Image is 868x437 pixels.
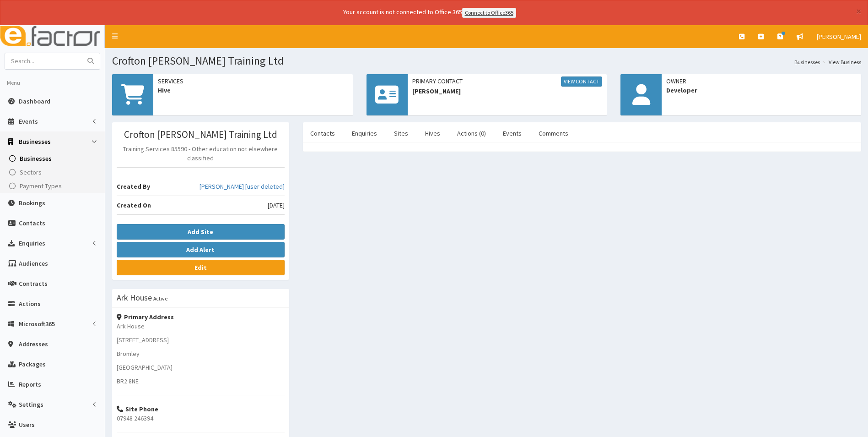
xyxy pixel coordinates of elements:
a: Comments [531,124,576,143]
span: Hive [158,86,348,95]
span: Primary Contact [412,76,603,87]
li: View Business [820,58,861,66]
a: [PERSON_NAME] [user deleted] [199,182,285,191]
span: Users [19,421,35,429]
a: Edit [117,260,285,275]
p: 07948 246394 [117,414,285,423]
span: Events [19,117,38,126]
span: Owner [666,76,857,86]
p: [STREET_ADDRESS] [117,335,285,344]
h3: Crofton [PERSON_NAME] Training Ltd [117,129,285,140]
span: Contracts [19,279,48,288]
a: Actions (0) [450,124,493,143]
h3: Ark House [117,294,152,302]
span: [PERSON_NAME] [817,33,861,41]
span: Addresses [19,340,48,348]
b: Created By [117,182,150,191]
span: [DATE] [268,201,285,210]
a: Businesses [2,152,105,165]
b: Created On [117,201,151,209]
a: Payment Types [2,179,105,193]
span: Bookings [19,199,45,207]
span: Actions [19,300,41,308]
span: Reports [19,380,41,388]
span: Audiences [19,259,48,268]
button: Add Alert [117,242,285,257]
a: Connect to Office365 [462,8,516,18]
span: Enquiries [19,239,45,247]
span: Dashboard [19,97,50,105]
a: Contacts [303,124,342,143]
input: Search... [5,53,82,69]
p: Training Services 85590 - Other education not elsewhere classified [117,144,285,163]
span: Settings [19,400,43,409]
small: Active [153,295,167,302]
b: Add Site [188,228,213,236]
div: Your account is not connected to Office 365 [162,7,697,18]
a: Events [496,124,529,143]
span: Sectors [20,168,42,176]
span: [PERSON_NAME] [412,87,603,96]
p: [GEOGRAPHIC_DATA] [117,363,285,372]
b: Edit [194,263,207,272]
a: Sites [387,124,415,143]
a: Businesses [794,58,820,66]
span: Contacts [19,219,45,227]
span: Developer [666,86,857,95]
span: Microsoft365 [19,320,55,328]
h1: Crofton [PERSON_NAME] Training Ltd [112,55,861,67]
strong: Site Phone [117,405,158,413]
span: Packages [19,360,46,368]
p: BR2 8NE [117,377,285,386]
a: Sectors [2,165,105,179]
p: Ark House [117,322,285,331]
span: Businesses [20,154,52,163]
a: Hives [418,124,447,143]
a: View Contact [561,76,602,87]
a: Enquiries [345,124,384,143]
a: [PERSON_NAME] [810,25,868,48]
span: Businesses [19,137,51,146]
b: Add Alert [186,246,215,254]
span: Payment Types [20,182,62,190]
strong: Primary Address [117,313,174,321]
span: Services [158,76,348,86]
p: Bromley [117,349,285,358]
button: × [856,6,861,16]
